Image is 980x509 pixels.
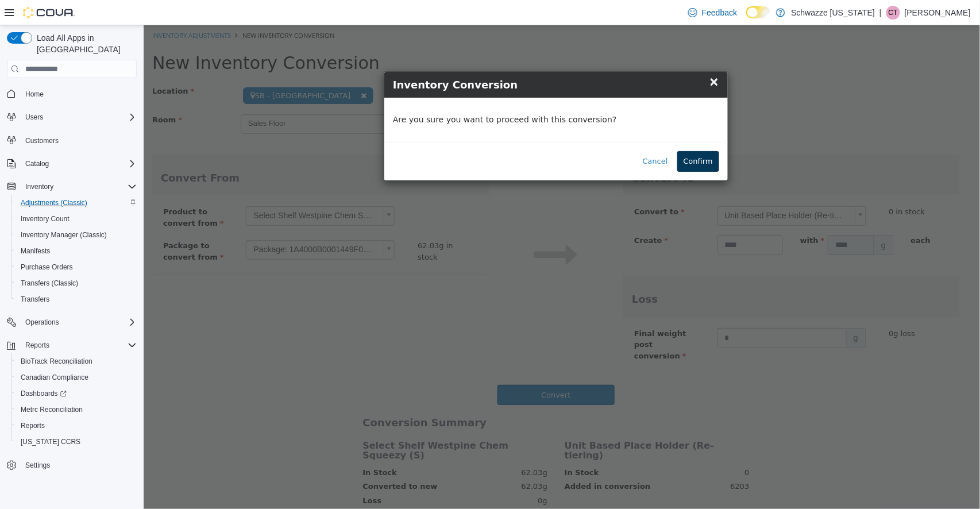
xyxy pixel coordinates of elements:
span: CT [889,6,898,20]
button: Settings [2,457,141,473]
span: Operations [21,315,137,329]
span: Inventory Manager (Classic) [16,228,137,242]
span: Transfers [21,295,49,304]
a: Adjustments (Classic) [16,196,92,210]
button: Users [21,110,48,124]
span: Users [21,110,137,124]
a: Reports [16,419,49,433]
div: Clinton Temple [886,6,900,20]
span: Manifests [21,246,50,256]
input: Dark Mode [746,6,770,18]
span: Metrc Reconciliation [16,403,137,417]
span: × [565,49,576,63]
button: BioTrack Reconciliation [11,353,141,369]
span: Reports [21,338,137,352]
button: Canadian Compliance [11,369,141,385]
a: Dashboards [16,387,71,400]
button: [US_STATE] CCRS [11,434,141,450]
a: Purchase Orders [16,260,78,274]
span: Transfers (Classic) [21,279,78,288]
button: Confirm [534,126,576,146]
a: BioTrack Reconciliation [16,354,97,368]
span: Dark Mode [746,18,747,19]
button: Manifests [11,243,141,259]
span: Inventory Conversion [249,53,374,65]
button: Catalog [21,157,53,171]
button: Metrc Reconciliation [11,402,141,418]
span: Purchase Orders [21,263,73,272]
img: Cova [23,7,75,18]
span: Inventory [21,180,137,194]
span: Purchase Orders [16,260,137,274]
button: Reports [21,338,54,352]
span: Adjustments (Classic) [16,196,137,210]
span: Reports [16,419,137,433]
span: Customers [25,136,59,145]
a: Metrc Reconciliation [16,403,87,417]
a: Inventory Manager (Classic) [16,228,111,242]
span: Catalog [21,157,137,171]
span: BioTrack Reconciliation [16,354,137,368]
span: Metrc Reconciliation [21,405,83,414]
a: Customers [21,134,63,148]
span: Settings [21,458,137,472]
span: Reports [21,421,45,430]
span: Settings [25,461,50,470]
button: Cancel [493,126,531,146]
button: Operations [21,315,64,329]
span: Canadian Compliance [21,373,88,382]
p: | [879,6,882,20]
p: Are you sure you want to proceed with this conversion? [249,88,576,101]
a: Manifests [16,244,55,258]
span: Catalog [25,159,49,168]
span: Home [21,86,137,101]
button: Inventory [2,179,141,195]
button: Home [2,85,141,102]
button: Purchase Orders [11,259,141,275]
a: Settings [21,458,55,472]
span: Reports [25,341,49,350]
span: BioTrack Reconciliation [21,357,92,366]
span: Users [25,113,43,122]
span: Dashboards [21,389,67,398]
span: Adjustments (Classic) [21,198,87,207]
span: Inventory Count [16,212,137,226]
span: Home [25,90,44,99]
a: Feedback [684,1,742,24]
button: Transfers (Classic) [11,275,141,291]
nav: Complex example [7,80,137,503]
span: Inventory Manager (Classic) [21,230,107,240]
p: [PERSON_NAME] [905,6,971,20]
button: Inventory Manager (Classic) [11,227,141,243]
p: Schwazze [US_STATE] [791,6,875,20]
a: Canadian Compliance [16,371,93,384]
button: Reports [11,418,141,434]
span: Manifests [16,244,137,258]
a: [US_STATE] CCRS [16,435,85,449]
span: Operations [25,318,59,327]
span: Washington CCRS [16,435,137,449]
button: Customers [2,132,141,149]
span: Dashboards [16,387,137,400]
a: Inventory Count [16,212,74,226]
span: Transfers [16,292,137,306]
button: Catalog [2,156,141,172]
a: Transfers (Classic) [16,276,83,290]
span: Inventory [25,182,53,191]
button: Operations [2,314,141,330]
button: Inventory Count [11,211,141,227]
a: Transfers [16,292,54,306]
button: Users [2,109,141,125]
span: Transfers (Classic) [16,276,137,290]
span: Canadian Compliance [16,371,137,384]
span: Load All Apps in [GEOGRAPHIC_DATA] [32,32,137,55]
button: Transfers [11,291,141,307]
a: Home [21,87,48,101]
span: Inventory Count [21,214,70,223]
a: Dashboards [11,385,141,402]
button: Inventory [21,180,58,194]
button: Adjustments (Classic) [11,195,141,211]
span: Feedback [702,7,737,18]
button: Reports [2,337,141,353]
span: [US_STATE] CCRS [21,437,80,446]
